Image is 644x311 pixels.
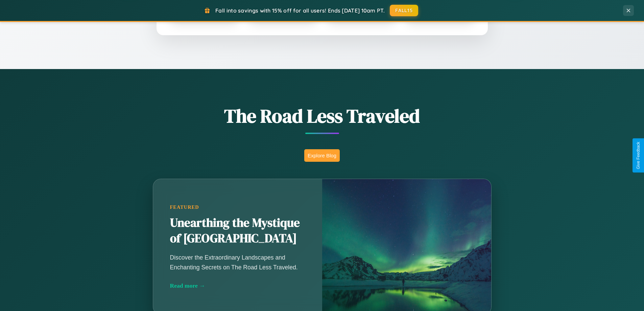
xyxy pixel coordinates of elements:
h2: Unearthing the Mystique of [GEOGRAPHIC_DATA] [170,215,305,246]
h1: The Road Less Traveled [119,103,525,129]
span: Fall into savings with 15% off for all users! Ends [DATE] 10am PT. [215,7,385,14]
div: Read more → [170,282,305,289]
p: Discover the Extraordinary Landscapes and Enchanting Secrets on The Road Less Traveled. [170,253,305,272]
div: Give Feedback [636,142,641,169]
div: Featured [170,204,305,210]
button: FALL15 [390,5,418,16]
button: Explore Blog [304,149,340,162]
